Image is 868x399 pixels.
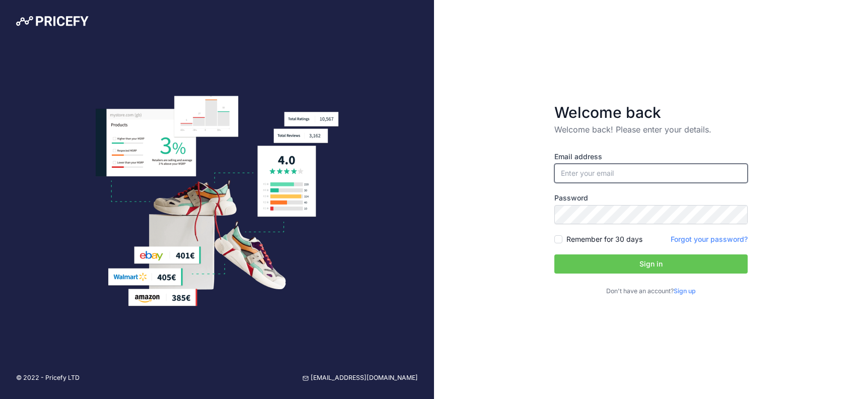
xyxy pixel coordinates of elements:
[566,234,642,244] label: Remember for 30 days
[554,164,748,183] input: Enter your email
[554,254,748,274] button: Sign in
[16,373,80,383] p: © 2022 - Pricefy LTD
[16,16,89,26] img: Pricefy
[554,152,748,162] label: Email address
[554,123,748,136] p: Welcome back! Please enter your details.
[554,287,748,296] p: Don't have an account?
[674,287,696,295] a: Sign up
[554,103,748,121] h3: Welcome back
[671,235,748,243] a: Forgot your password?
[303,373,418,383] a: [EMAIL_ADDRESS][DOMAIN_NAME]
[554,193,748,203] label: Password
